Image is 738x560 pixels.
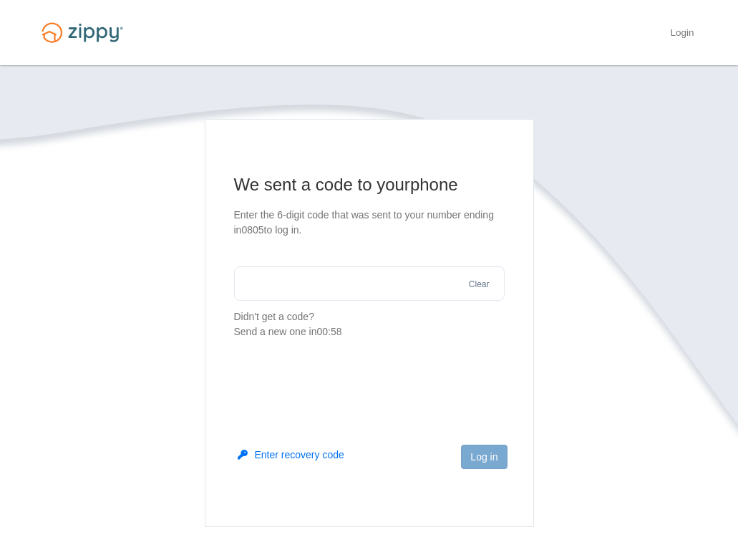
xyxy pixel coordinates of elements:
[465,278,494,291] button: Clear
[234,173,505,196] h1: We sent a code to your phone
[461,445,507,469] button: Log in
[234,324,505,339] div: Send a new one in 00:58
[234,309,505,339] p: Didn't get a code?
[670,27,694,42] a: Login
[33,16,132,49] img: Logo
[238,448,344,462] button: Enter recovery code
[234,208,505,238] p: Enter the 6-digit code that was sent to your number ending in 0805 to log in.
